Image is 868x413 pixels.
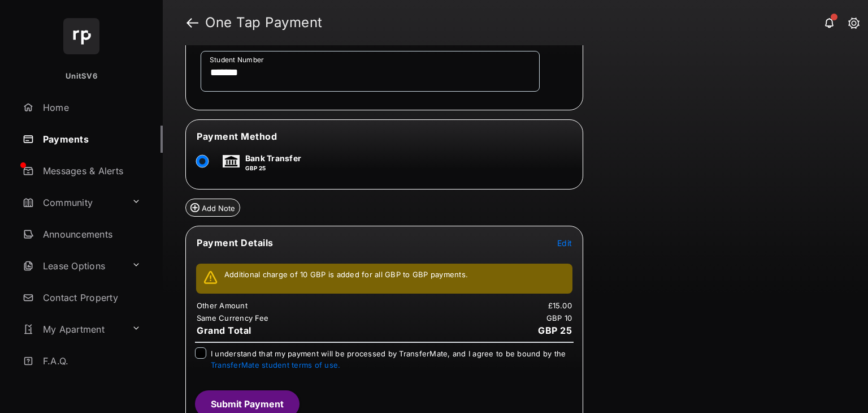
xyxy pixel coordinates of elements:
button: Edit [557,237,572,248]
td: £15.00 [548,300,573,311]
strong: One Tap Payment [205,16,323,29]
a: Community [18,189,127,216]
span: GBP 25 [538,325,572,336]
img: svg+xml;base64,PHN2ZyB4bWxucz0iaHR0cDovL3d3dy53My5vcmcvMjAwMC9zdmciIHdpZHRoPSI2NCIgaGVpZ2h0PSI2NC... [63,18,99,54]
span: Edit [557,238,572,248]
p: UnitSV6 [66,71,97,82]
a: Contact Property [18,284,163,311]
a: Important Links [18,379,145,406]
a: Messages & Alerts [18,157,163,184]
button: Add Note [185,199,240,217]
a: TransferMate student terms of use. [211,360,340,369]
td: GBP 10 [546,313,573,323]
p: Bank Transfer [245,152,301,164]
span: I understand that my payment will be processed by TransferMate, and I agree to be bound by the [211,349,566,369]
a: My Apartment [18,316,127,343]
p: GBP 25 [245,164,301,173]
td: Same Currency Fee [196,313,269,323]
span: Payment Details [197,237,274,248]
span: Grand Total [197,325,251,336]
a: Announcements [18,221,163,248]
a: F.A.Q. [18,347,163,375]
a: Lease Options [18,252,127,279]
a: Home [18,94,163,121]
a: Payments [18,126,163,153]
td: Other Amount [196,300,248,311]
img: bank.png [223,155,240,167]
p: Additional charge of 10 GBP is added for all GBP to GBP payments. [224,269,468,281]
span: Payment Method [197,131,277,142]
